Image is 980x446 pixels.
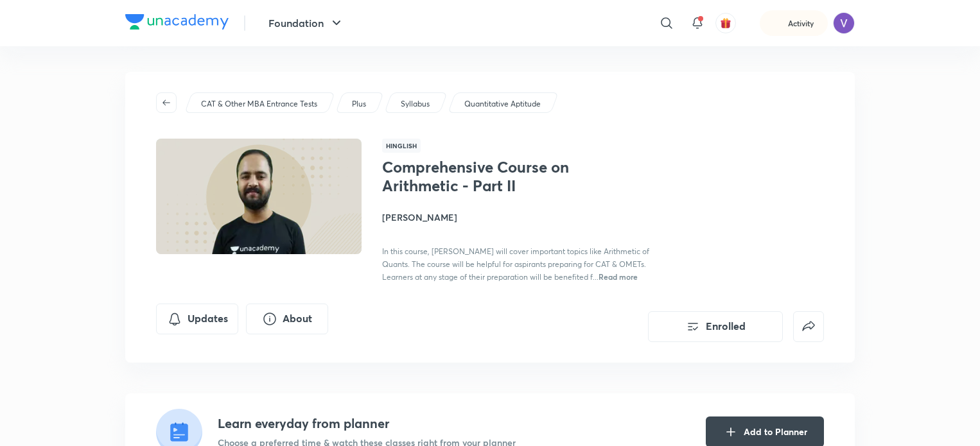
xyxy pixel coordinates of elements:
[125,14,229,30] img: Company Logo
[201,98,317,110] p: CAT & Other MBA Entrance Tests
[125,14,229,33] a: Company Logo
[382,158,592,195] h1: Comprehensive Course on Arithmetic - Part II
[154,137,363,255] img: Thumbnail
[382,139,421,153] span: Hinglish
[352,98,366,110] p: Plus
[715,13,736,33] button: avatar
[833,12,855,34] img: Vatsal Kanodia
[246,304,328,334] button: About
[599,271,638,282] span: Read more
[462,98,543,110] a: Quantitative Aptitude
[648,311,783,342] button: Enrolled
[350,98,369,110] a: Plus
[382,210,670,224] h4: [PERSON_NAME]
[156,304,238,334] button: Updates
[793,311,824,342] button: false
[218,414,516,433] h4: Learn everyday from planner
[464,98,541,110] p: Quantitative Aptitude
[773,15,784,31] img: activity
[199,98,320,110] a: CAT & Other MBA Entrance Tests
[261,10,352,36] button: Foundation
[401,98,430,110] p: Syllabus
[399,98,432,110] a: Syllabus
[382,246,649,282] span: In this course, [PERSON_NAME] will cover important topics like Arithmetic of Quants. The course w...
[720,17,731,29] img: avatar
